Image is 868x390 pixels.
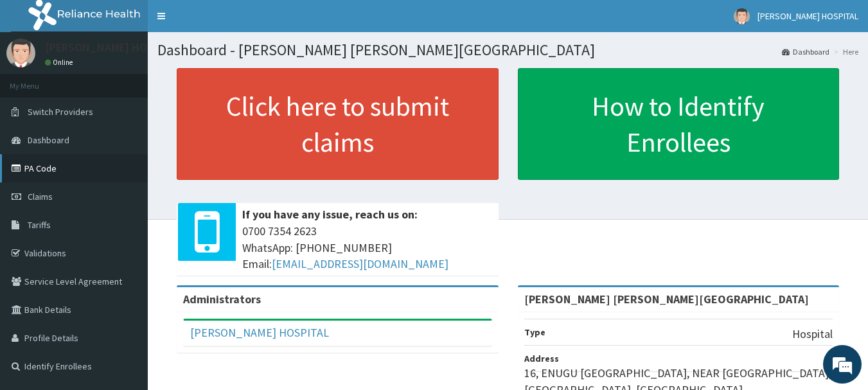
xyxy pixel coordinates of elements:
[792,326,833,342] p: Hospital
[45,42,182,53] p: [PERSON_NAME] HOSPITAL
[28,134,69,146] span: Dashboard
[45,58,76,67] a: Online
[177,68,499,180] a: Click here to submit claims
[524,292,809,306] strong: [PERSON_NAME] [PERSON_NAME][GEOGRAPHIC_DATA]
[157,42,858,58] h1: Dashboard - [PERSON_NAME] [PERSON_NAME][GEOGRAPHIC_DATA]
[272,256,448,271] a: [EMAIL_ADDRESS][DOMAIN_NAME]
[518,68,840,180] a: How to Identify Enrollees
[28,106,93,118] span: Switch Providers
[183,292,261,306] b: Administrators
[211,6,242,37] div: Minimize live chat window
[782,46,829,57] a: Dashboard
[6,256,245,301] textarea: Type your message and hit 'Enter'
[757,10,858,22] span: [PERSON_NAME] HOSPITAL
[67,72,216,89] div: Chat with us now
[831,46,858,57] li: Here
[28,219,51,231] span: Tariffs
[190,325,329,340] a: [PERSON_NAME] HOSPITAL
[242,207,418,222] b: If you have any issue, reach us on:
[24,64,52,96] img: d_794563401_company_1708531726252_794563401
[524,326,545,338] b: Type
[28,191,53,202] span: Claims
[75,114,177,244] span: We're online!
[524,353,559,364] b: Address
[242,223,492,272] span: 0700 7354 2623 WhatsApp: [PHONE_NUMBER] Email:
[6,39,35,67] img: User Image
[734,8,750,24] img: User Image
